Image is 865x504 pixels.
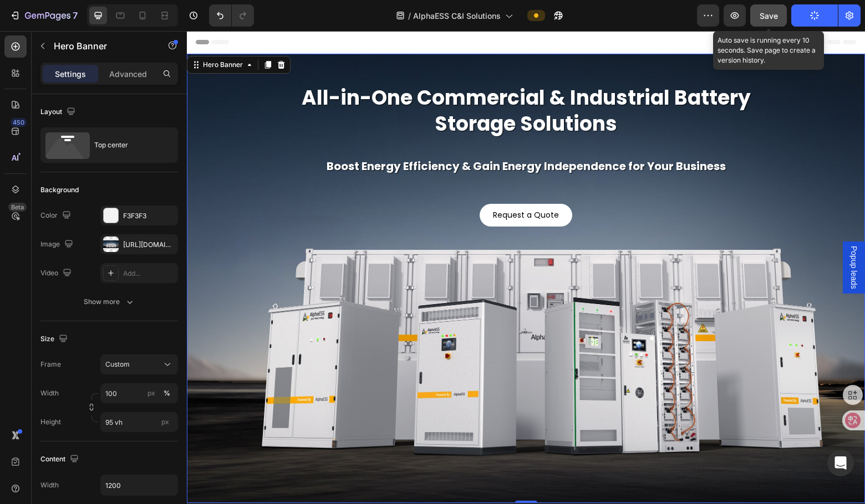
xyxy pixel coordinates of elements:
span: Popup leads [662,215,673,258]
div: Beta [8,203,27,212]
div: Content [40,452,81,467]
button: Custom [100,354,178,374]
span: / [408,10,411,22]
div: Add... [123,269,175,279]
input: px% [100,383,178,403]
h2: All-in-One Commercial & Industrial Battery Storage Solutions [73,40,605,115]
p: Boost Energy Efficiency & Gain Energy Independence for Your Business [8,125,671,145]
span: px [161,418,169,426]
div: Width [40,480,59,490]
a: Request a Quote [293,173,385,196]
iframe: Design area [187,31,865,504]
div: % [164,388,170,398]
div: 450 [11,118,27,127]
div: Hero Banner [14,29,58,39]
div: Image [40,237,75,252]
div: F3F3F3 [123,211,175,221]
p: Advanced [109,68,147,80]
button: px [160,387,174,400]
button: Show more [40,292,178,312]
button: 7 [4,4,83,27]
div: px [147,388,155,398]
span: AlphaESS C&I Solutions [413,10,501,22]
p: Hero Banner [54,39,148,53]
label: Frame [40,359,61,369]
label: Width [40,388,59,398]
input: px [100,412,178,432]
button: Save [750,4,787,27]
button: % [145,387,158,400]
span: Custom [105,359,130,369]
span: Save [760,11,778,20]
div: Show more [84,296,135,307]
div: Color [40,208,73,223]
p: Request a Quote [306,177,372,191]
div: Size [40,332,70,347]
p: 7 [73,9,78,22]
div: Layout [40,105,78,120]
div: Video [40,266,74,281]
div: [URL][DOMAIN_NAME] [123,240,175,250]
div: Undo/Redo [209,4,254,27]
div: Top center [94,132,162,158]
p: Settings [55,68,86,80]
input: Auto [101,475,177,495]
div: Background [40,185,79,195]
label: Height [40,417,61,427]
div: Open Intercom Messenger [827,450,854,476]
